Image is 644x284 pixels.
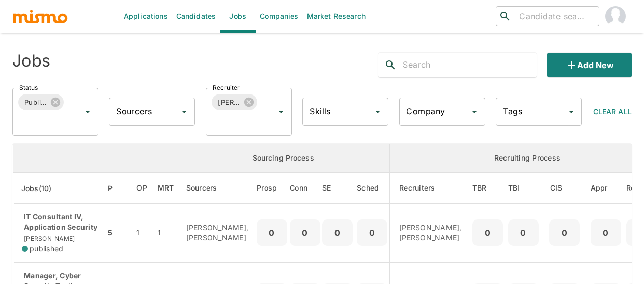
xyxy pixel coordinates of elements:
[290,173,320,204] th: Connections
[399,223,462,243] p: [PERSON_NAME], [PERSON_NAME]
[22,212,97,232] p: IT Consultant IV, Application Security
[21,182,65,195] span: Jobs(10)
[155,204,177,263] td: 1
[326,226,349,240] p: 0
[361,226,383,240] p: 0
[294,226,316,240] p: 0
[593,107,632,116] span: Clear All
[506,173,541,204] th: To Be Interviewed
[213,83,240,92] label: Recruiter
[257,173,290,204] th: Prospects
[371,105,385,119] button: Open
[177,173,257,204] th: Sourcers
[261,226,283,240] p: 0
[595,226,617,240] p: 0
[22,235,75,242] span: [PERSON_NAME]
[186,223,249,243] p: [PERSON_NAME], [PERSON_NAME]
[177,144,390,173] th: Sourcing Process
[212,94,257,110] div: [PERSON_NAME]
[274,105,288,119] button: Open
[355,173,390,204] th: Sched
[212,97,246,108] span: [PERSON_NAME]
[547,53,632,77] button: Add new
[30,244,63,254] span: published
[403,57,537,73] input: Search
[541,173,588,204] th: Client Interview Scheduled
[18,94,64,110] div: Published
[80,105,95,119] button: Open
[515,9,595,23] input: Candidate search
[605,6,626,26] img: Maia Reyes
[12,9,68,24] img: logo
[177,105,191,119] button: Open
[108,182,126,195] span: P
[18,97,53,108] span: Published
[12,51,50,71] h4: Jobs
[378,53,403,77] button: search
[320,173,355,204] th: Sent Emails
[553,226,576,240] p: 0
[155,173,177,204] th: Market Research Total
[390,173,470,204] th: Recruiters
[588,173,624,204] th: Approved
[564,105,578,119] button: Open
[19,83,38,92] label: Status
[470,173,506,204] th: To Be Reviewed
[105,204,128,263] td: 5
[128,204,155,263] td: 1
[467,105,482,119] button: Open
[512,226,535,240] p: 0
[105,173,128,204] th: Priority
[477,226,499,240] p: 0
[128,173,155,204] th: Open Positions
